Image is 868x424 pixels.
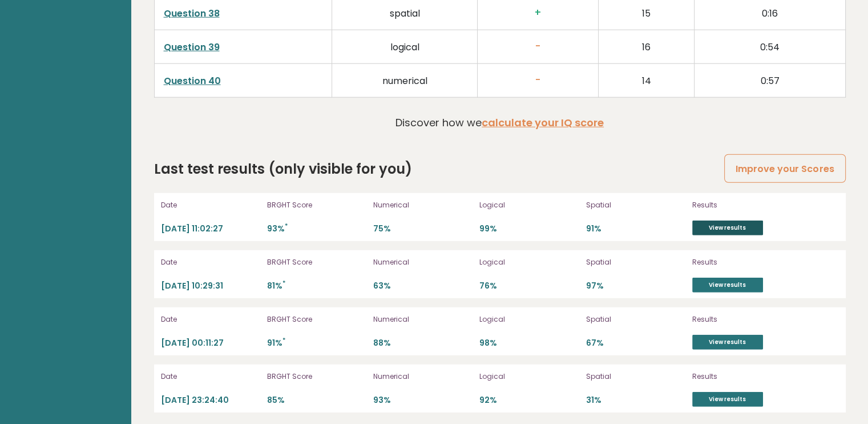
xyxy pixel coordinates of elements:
p: 63% [373,281,473,291]
p: Spatial [586,257,685,267]
p: Logical [479,257,579,267]
p: 75% [373,223,473,234]
p: Logical [479,314,579,325]
p: Numerical [373,200,473,210]
p: Numerical [373,257,473,267]
p: Numerical [373,371,473,382]
p: [DATE] 10:29:31 [161,281,260,291]
p: Spatial [586,371,685,382]
p: BRGHT Score [267,371,366,382]
p: Date [161,371,260,382]
td: 0:54 [695,30,845,63]
a: Improve your Scores [724,154,845,183]
p: 85% [267,395,366,406]
a: View results [692,392,763,407]
td: 16 [598,30,694,63]
p: BRGHT Score [267,257,366,267]
h3: - [487,41,589,53]
a: View results [692,335,763,350]
p: BRGHT Score [267,200,366,210]
p: Results [692,314,812,325]
p: 93% [373,395,473,406]
p: Spatial [586,200,685,210]
p: 81% [267,281,366,291]
p: 92% [479,395,579,406]
p: [DATE] 23:24:40 [161,395,260,406]
p: 98% [479,338,579,349]
p: 97% [586,281,685,291]
a: Question 40 [164,74,221,87]
p: 88% [373,338,473,349]
h3: - [487,74,589,86]
p: Results [692,257,812,267]
p: Results [692,371,812,382]
p: 67% [586,338,685,349]
p: Spatial [586,314,685,325]
h2: Last test results (only visible for you) [154,159,412,179]
p: 76% [479,281,579,291]
td: logical [332,30,478,63]
p: Date [161,257,260,267]
p: 93% [267,223,366,234]
p: BRGHT Score [267,314,366,325]
td: 14 [598,63,694,97]
p: [DATE] 00:11:27 [161,338,260,349]
a: View results [692,221,763,235]
p: Logical [479,200,579,210]
p: 99% [479,223,579,234]
p: [DATE] 11:02:27 [161,223,260,234]
a: Question 39 [164,41,220,54]
p: Discover how we [395,115,604,130]
p: Date [161,314,260,325]
p: 91% [267,338,366,349]
p: 91% [586,223,685,234]
a: View results [692,278,763,293]
a: Question 38 [164,7,220,20]
td: 0:57 [695,63,845,97]
p: Date [161,200,260,210]
p: Logical [479,371,579,382]
td: numerical [332,63,478,97]
h3: + [487,7,589,19]
a: calculate your IQ score [482,115,604,130]
p: Results [692,200,812,210]
p: Numerical [373,314,473,325]
p: 31% [586,395,685,406]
